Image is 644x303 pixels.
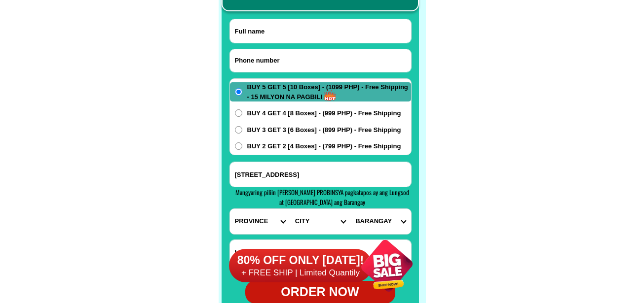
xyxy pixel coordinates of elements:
span: BUY 2 GET 2 [4 Boxes] - (799 PHP) - Free Shipping [247,141,401,151]
input: BUY 3 GET 3 [6 Boxes] - (899 PHP) - Free Shipping [235,126,242,134]
select: Select district [290,209,350,234]
input: Input address [230,162,411,187]
span: BUY 5 GET 5 [10 Boxes] - (1099 PHP) - Free Shipping - 15 MILYON NA PAGBILI [247,82,411,101]
input: BUY 2 GET 2 [4 Boxes] - (799 PHP) - Free Shipping [235,142,242,150]
select: Select province [230,209,290,234]
input: Input full_name [230,19,411,43]
h6: 80% OFF ONLY [DATE]! [229,253,372,268]
span: BUY 4 GET 4 [8 Boxes] - (999 PHP) - Free Shipping [247,108,401,118]
select: Select commune [350,209,411,234]
h6: + FREE SHIP | Limited Quantily [229,268,372,278]
span: BUY 3 GET 3 [6 Boxes] - (899 PHP) - Free Shipping [247,125,401,135]
input: Input phone_number [230,49,411,72]
input: BUY 5 GET 5 [10 Boxes] - (1099 PHP) - Free Shipping - 15 MILYON NA PAGBILI [235,88,242,96]
input: BUY 4 GET 4 [8 Boxes] - (999 PHP) - Free Shipping [235,109,242,117]
span: Mangyaring piliin [PERSON_NAME] PROBINSYA pagkatapos ay ang Lungsod at [GEOGRAPHIC_DATA] ang Bara... [235,187,409,207]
